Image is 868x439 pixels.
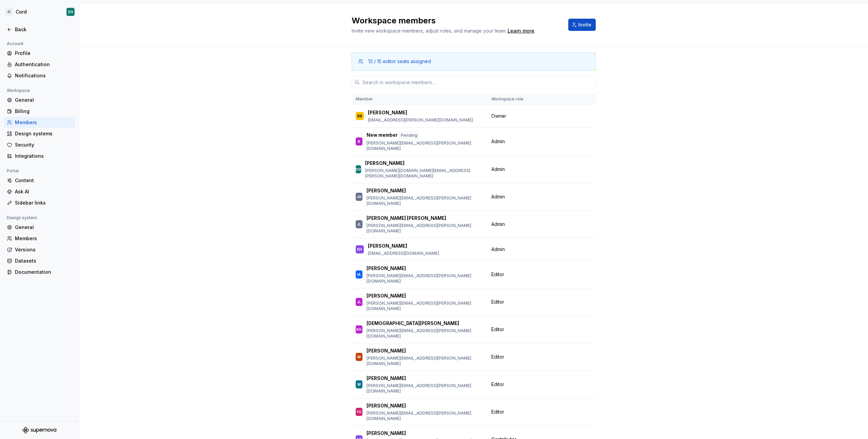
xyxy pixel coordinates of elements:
svg: Supernova Logo [22,427,56,434]
a: Members [4,233,75,244]
div: Content [15,177,72,184]
div: Authentication [15,61,72,68]
div: Ask AI [15,188,72,195]
a: Design systems [4,128,75,139]
div: Integrations [15,153,72,159]
div: Security [15,141,72,148]
span: Admin [491,193,505,200]
a: Billing [4,106,75,117]
div: Documentation [15,269,72,275]
span: Invite new workspace members, adjust roles, and manage your team. [352,28,507,34]
div: JL [357,221,361,228]
p: [PERSON_NAME][EMAIL_ADDRESS][PERSON_NAME][DOMAIN_NAME] [367,328,483,339]
p: [DEMOGRAPHIC_DATA][PERSON_NAME] [367,320,459,327]
a: Notifications [4,70,75,81]
a: Security [4,139,75,150]
span: . [507,28,535,34]
p: [PERSON_NAME][EMAIL_ADDRESS][PERSON_NAME][DOMAIN_NAME] [367,411,483,421]
span: Editor [491,408,504,415]
div: JH [357,193,361,200]
p: [PERSON_NAME] [367,375,406,382]
a: Sidebar links [4,197,75,208]
p: [PERSON_NAME] [368,109,407,116]
p: [PERSON_NAME][DOMAIN_NAME][EMAIL_ADDRESS][PERSON_NAME][DOMAIN_NAME] [365,168,483,179]
p: [PERSON_NAME] [367,187,406,194]
span: Editor [491,326,504,333]
div: Workspace [4,87,33,95]
a: Documentation [4,267,75,278]
div: Notifications [15,72,72,79]
span: Editor [491,299,504,305]
p: [PERSON_NAME][EMAIL_ADDRESS][PERSON_NAME][DOMAIN_NAME] [367,383,483,394]
p: [PERSON_NAME][EMAIL_ADDRESS][PERSON_NAME][DOMAIN_NAME] [367,301,483,311]
a: Versions [4,244,75,255]
p: [PERSON_NAME][EMAIL_ADDRESS][PERSON_NAME][DOMAIN_NAME] [367,223,483,234]
div: Billing [15,108,72,115]
span: Editor [491,381,504,388]
div: Pending [399,132,419,139]
span: Admin [491,138,505,145]
div: Account [4,40,26,48]
th: Workspace role [487,94,539,105]
div: YG [356,408,361,415]
div: KH [357,246,362,253]
span: Invite [578,21,591,28]
div: Design system [4,214,40,222]
a: Content [4,175,75,186]
p: [PERSON_NAME] [PERSON_NAME] [367,215,446,222]
p: [PERSON_NAME] [367,430,406,437]
span: Admin [491,246,505,253]
div: Members [15,235,72,242]
div: General [15,224,72,231]
div: Sidebar links [15,199,72,206]
div: DV [68,9,73,15]
div: B [358,138,360,145]
div: Cord [16,8,27,15]
p: [PERSON_NAME][EMAIL_ADDRESS][PERSON_NAME][DOMAIN_NAME] [367,140,483,151]
a: Profile [4,48,75,59]
div: KH [356,326,361,333]
p: [PERSON_NAME] [367,402,406,409]
a: Datasets [4,255,75,266]
p: New member [367,132,398,139]
th: Member [352,94,487,105]
span: Editor [491,271,504,278]
p: [EMAIL_ADDRESS][DOMAIN_NAME] [368,251,439,256]
a: Authentication [4,59,75,70]
div: Versions [15,246,72,253]
div: JL [357,299,361,305]
div: W [357,381,361,388]
div: Datasets [15,257,72,264]
div: Profile [15,50,72,57]
a: Members [4,117,75,128]
p: [PERSON_NAME] [367,347,406,354]
div: Portal [4,167,21,175]
input: Search in workspace members... [360,76,596,88]
div: IA [357,271,361,278]
a: General [4,222,75,233]
span: Admin [491,221,505,228]
h2: Workspace members [352,15,560,26]
a: Back [4,24,75,35]
span: Editor [491,354,504,360]
span: Admin [491,166,505,173]
a: Integrations [4,151,75,161]
p: [PERSON_NAME] [367,265,406,272]
button: Invite [568,19,596,31]
span: Owner [491,113,506,119]
div: BB [357,113,362,119]
p: [PERSON_NAME][EMAIL_ADDRESS][PERSON_NAME][DOMAIN_NAME] [367,356,483,366]
p: [PERSON_NAME][EMAIL_ADDRESS][PERSON_NAME][DOMAIN_NAME] [367,195,483,206]
div: Back [15,26,72,33]
a: General [4,95,75,106]
div: Members [15,119,72,126]
p: [EMAIL_ADDRESS][PERSON_NAME][DOMAIN_NAME] [368,117,473,123]
p: [PERSON_NAME] [365,160,405,167]
div: M [357,354,361,360]
div: C/ [5,8,13,16]
div: Design systems [15,130,72,137]
a: Learn more [508,27,534,34]
a: Ask AI [4,186,75,197]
